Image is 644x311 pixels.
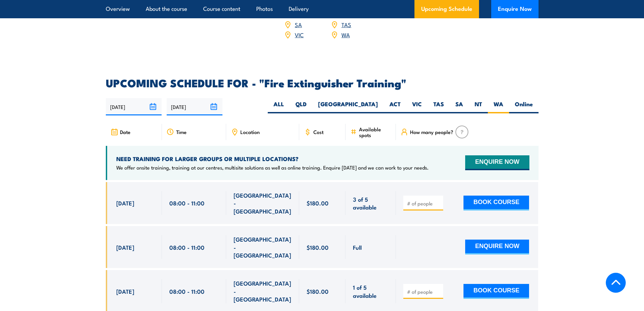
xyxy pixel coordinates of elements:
span: Time [176,129,187,135]
span: [GEOGRAPHIC_DATA] - [GEOGRAPHIC_DATA] [234,191,292,215]
span: Available spots [359,126,391,138]
span: 08:00 - 11:00 [169,243,205,251]
button: BOOK COURSE [463,284,529,299]
span: 08:00 - 11:00 [169,199,205,207]
span: $180.00 [307,243,329,251]
h2: UPCOMING SCHEDULE FOR - "Fire Extinguisher Training" [106,78,539,87]
label: SA [450,100,469,113]
span: 3 of 5 available [353,195,388,211]
span: [GEOGRAPHIC_DATA] - [GEOGRAPHIC_DATA] [234,279,292,303]
span: [GEOGRAPHIC_DATA] - [GEOGRAPHIC_DATA] [234,235,292,259]
input: To date [167,98,222,115]
span: 1 of 5 available [353,283,388,299]
span: $180.00 [307,199,329,207]
a: WA [341,30,350,39]
input: From date [106,98,162,115]
button: BOOK COURSE [463,196,529,210]
label: [GEOGRAPHIC_DATA] [312,100,384,113]
span: Date [120,129,130,135]
label: Online [509,100,539,113]
label: NT [469,100,488,113]
span: Location [240,129,260,135]
label: QLD [290,100,312,113]
span: [DATE] [116,243,134,251]
span: 08:00 - 11:00 [169,287,205,295]
label: ACT [384,100,406,113]
a: TAS [341,20,351,28]
a: SA [295,20,302,28]
span: Cost [313,129,324,135]
span: How many people? [410,129,453,135]
a: VIC [295,30,304,39]
input: # of people [407,200,441,207]
label: VIC [406,100,428,113]
span: Full [353,243,362,251]
label: ALL [268,100,290,113]
span: [DATE] [116,287,134,295]
p: We offer onsite training, training at our centres, multisite solutions as well as online training... [116,164,429,171]
button: ENQUIRE NOW [465,155,529,170]
span: $180.00 [307,287,329,295]
span: [DATE] [116,199,134,207]
label: WA [488,100,509,113]
label: TAS [428,100,450,113]
input: # of people [407,288,441,295]
h4: NEED TRAINING FOR LARGER GROUPS OR MULTIPLE LOCATIONS? [116,155,429,162]
button: ENQUIRE NOW [465,240,529,254]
